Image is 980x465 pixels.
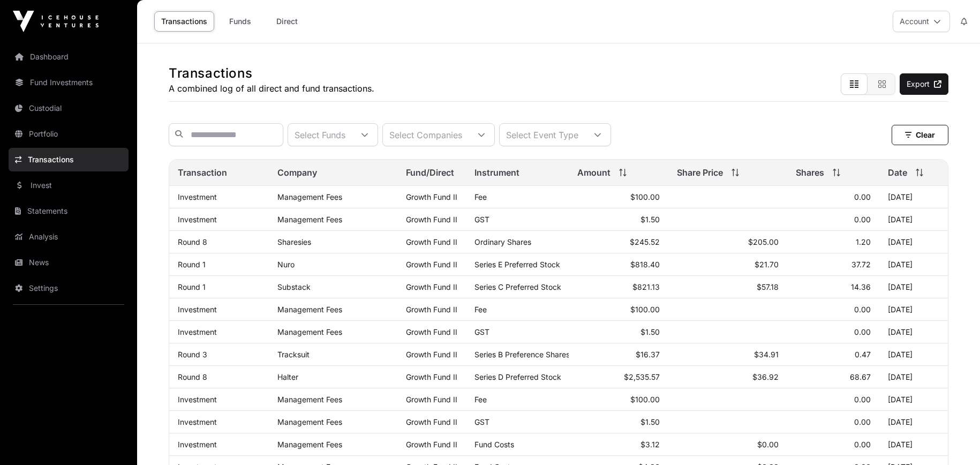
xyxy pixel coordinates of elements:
div: Select Companies [383,124,469,146]
span: $34.91 [754,350,779,359]
td: $100.00 [569,388,668,411]
a: Round 3 [178,350,207,359]
span: Company [277,166,317,179]
span: Fund Costs [474,440,514,449]
td: [DATE] [879,208,948,231]
span: Series C Preferred Stock [474,282,561,291]
span: Series E Preferred Stock [474,260,560,269]
a: Nuro [277,260,295,269]
a: Analysis [9,225,129,249]
p: Management Fees [277,327,389,336]
span: 68.67 [850,372,871,381]
a: Growth Fund II [406,327,457,336]
span: Amount [577,166,610,179]
p: A combined log of all direct and fund transactions. [169,82,374,95]
span: $205.00 [748,237,779,246]
a: Investment [178,417,217,426]
td: [DATE] [879,298,948,321]
a: Round 8 [178,372,207,381]
button: Account [893,11,950,32]
td: $1.50 [569,208,668,231]
span: Fund/Direct [406,166,454,179]
a: Portfolio [9,122,129,146]
span: Instrument [474,166,519,179]
iframe: Chat Widget [926,414,980,465]
a: Growth Fund II [406,372,457,381]
a: Direct [266,11,308,32]
td: [DATE] [879,411,948,433]
span: GST [474,327,489,336]
span: 0.00 [854,305,871,314]
a: Investment [178,395,217,404]
button: Clear [892,125,948,145]
a: Halter [277,372,298,381]
td: [DATE] [879,321,948,343]
span: GST [474,215,489,224]
img: Icehouse Ventures Logo [13,11,99,32]
td: [DATE] [879,276,948,298]
span: Fee [474,192,487,201]
td: $821.13 [569,276,668,298]
span: 37.72 [851,260,871,269]
a: Investment [178,440,217,449]
p: Management Fees [277,440,389,449]
span: 0.00 [854,395,871,404]
span: 0.00 [854,192,871,201]
span: $21.70 [755,260,779,269]
span: 0.00 [854,440,871,449]
span: GST [474,417,489,426]
a: Investment [178,305,217,314]
a: Export [900,73,948,95]
td: [DATE] [879,253,948,276]
span: Series B Preference Shares [474,350,570,359]
span: Date [888,166,907,179]
span: 0.00 [854,215,871,224]
span: $0.00 [757,440,779,449]
td: $3.12 [569,433,668,456]
td: [DATE] [879,231,948,253]
a: Statements [9,199,129,223]
span: $57.18 [757,282,779,291]
td: $245.52 [569,231,668,253]
p: Management Fees [277,192,389,201]
div: Select Event Type [500,124,585,146]
span: 0.47 [855,350,871,359]
p: Management Fees [277,305,389,314]
td: $1.50 [569,321,668,343]
p: Management Fees [277,395,389,404]
span: 1.20 [856,237,871,246]
p: Management Fees [277,215,389,224]
h1: Transactions [169,65,374,82]
a: News [9,251,129,274]
a: Tracksuit [277,350,310,359]
span: 0.00 [854,417,871,426]
td: [DATE] [879,343,948,366]
a: Substack [277,282,311,291]
span: Transaction [178,166,227,179]
a: Transactions [9,148,129,171]
a: Investment [178,327,217,336]
td: [DATE] [879,186,948,208]
p: Management Fees [277,417,389,426]
a: Growth Fund II [406,350,457,359]
a: Growth Fund II [406,440,457,449]
div: Select Funds [288,124,352,146]
td: $818.40 [569,253,668,276]
a: Settings [9,276,129,300]
a: Sharesies [277,237,311,246]
td: [DATE] [879,388,948,411]
a: Round 1 [178,282,206,291]
a: Round 1 [178,260,206,269]
span: Share Price [677,166,723,179]
td: $16.37 [569,343,668,366]
span: Series D Preferred Stock [474,372,561,381]
a: Investment [178,215,217,224]
a: Custodial [9,96,129,120]
span: 14.36 [851,282,871,291]
a: Growth Fund II [406,395,457,404]
td: [DATE] [879,366,948,388]
a: Growth Fund II [406,305,457,314]
span: Fee [474,395,487,404]
td: $1.50 [569,411,668,433]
